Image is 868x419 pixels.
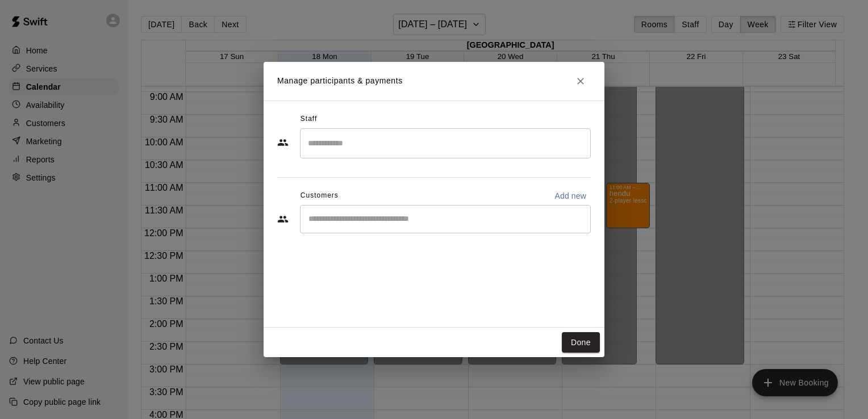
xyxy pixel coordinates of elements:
p: Add new [554,190,586,202]
button: Add new [550,187,591,205]
span: Customers [301,187,339,205]
button: Done [562,332,600,353]
button: Close [570,71,591,91]
div: Start typing to search customers... [300,205,591,233]
div: Search staff [300,128,591,158]
p: Manage participants & payments [277,75,403,87]
span: Staff [301,110,317,128]
svg: Staff [277,137,289,148]
svg: Customers [277,213,289,225]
